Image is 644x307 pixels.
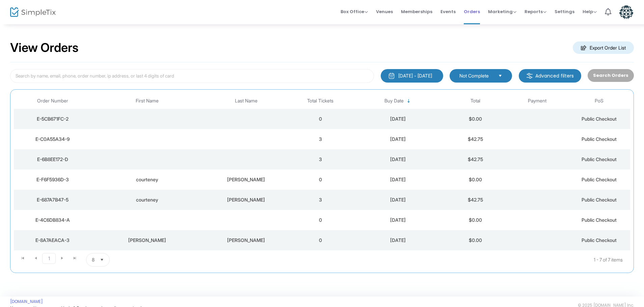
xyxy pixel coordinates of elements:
[582,237,617,243] span: Public Checkout
[495,72,505,80] button: Select
[595,98,603,104] span: PoS
[290,149,352,170] td: 3
[16,237,89,244] div: E-8A7AEACA-3
[16,217,89,223] div: E-4C6DB834-A
[42,253,56,264] span: Page 1
[555,3,574,20] span: Settings
[16,176,89,183] div: E-F6F5936D-3
[488,8,516,15] span: Marketing
[10,299,43,304] a: [DOMAIN_NAME]
[526,72,533,79] img: filter
[16,196,89,203] div: E-687A7B47-5
[573,41,634,54] m-button: Export Order List
[353,176,442,183] div: 8/21/2025
[582,136,617,142] span: Public Checkout
[459,72,493,79] span: Not Complete
[205,176,288,183] div: woodin
[388,72,395,79] img: monthly
[406,98,411,104] span: Sortable
[444,93,506,109] th: Total
[444,230,506,250] td: $0.00
[16,136,89,143] div: E-C0A55A34-9
[376,3,393,20] span: Venues
[444,109,506,129] td: $0.00
[525,8,546,15] span: Reports
[10,40,79,55] h2: View Orders
[353,217,442,223] div: 8/21/2025
[290,93,352,109] th: Total Tickets
[353,116,442,122] div: 8/21/2025
[37,98,68,104] span: Order Number
[93,237,201,244] div: Elizabeth
[14,93,630,250] div: Data table
[440,3,456,20] span: Events
[16,156,89,163] div: E-6B8EE172-D
[205,196,288,203] div: woodin
[97,253,107,266] button: Select
[92,256,95,263] span: 8
[583,8,597,15] span: Help
[290,210,352,230] td: 0
[16,116,89,122] div: E-5CB671FC-2
[93,196,201,203] div: courteney
[353,156,442,163] div: 8/21/2025
[582,217,617,223] span: Public Checkout
[444,149,506,170] td: $42.75
[398,72,432,79] div: [DATE] - [DATE]
[464,3,480,20] span: Orders
[290,129,352,149] td: 3
[582,177,617,182] span: Public Checkout
[341,8,368,15] span: Box Office
[353,136,442,143] div: 8/21/2025
[384,98,404,104] span: Buy Date
[381,69,443,83] button: [DATE] - [DATE]
[353,196,442,203] div: 8/21/2025
[93,176,201,183] div: courteney
[519,69,581,83] m-button: Advanced filters
[444,170,506,190] td: $0.00
[353,237,442,244] div: 8/21/2025
[10,69,374,83] input: Search by name, email, phone, order number, ip address, or last 4 digits of card
[235,98,258,104] span: Last Name
[582,156,617,162] span: Public Checkout
[177,253,623,267] kendo-pager-info: 1 - 7 of 7 items
[528,98,546,104] span: Payment
[290,109,352,129] td: 0
[205,237,288,244] div: Spencer
[444,129,506,149] td: $42.75
[582,116,617,122] span: Public Checkout
[136,98,159,104] span: First Name
[444,210,506,230] td: $0.00
[290,230,352,250] td: 0
[444,190,506,210] td: $42.75
[290,170,352,190] td: 0
[401,3,432,20] span: Memberships
[290,190,352,210] td: 3
[582,197,617,203] span: Public Checkout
